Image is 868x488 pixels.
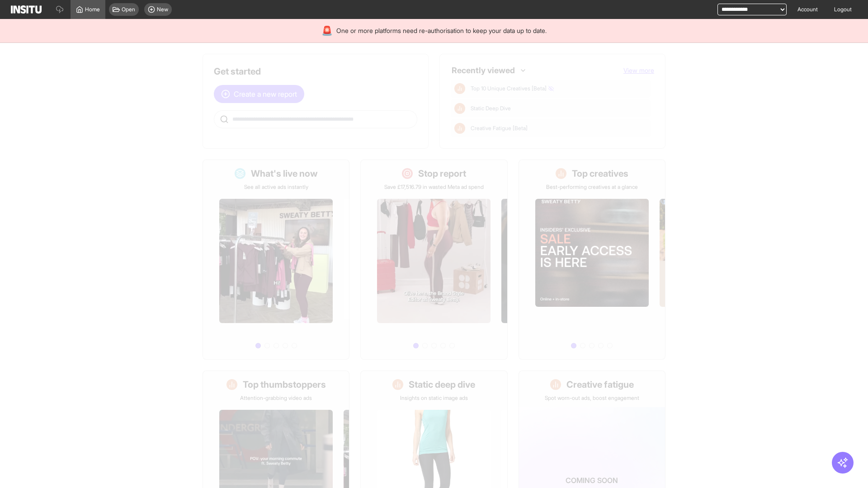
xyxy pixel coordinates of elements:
div: 🚨 [321,24,333,37]
img: Logo [11,5,42,14]
span: Home [85,6,100,13]
span: One or more platforms need re-authorisation to keep your data up to date. [336,26,547,35]
span: Open [122,6,135,13]
span: New [157,6,168,13]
